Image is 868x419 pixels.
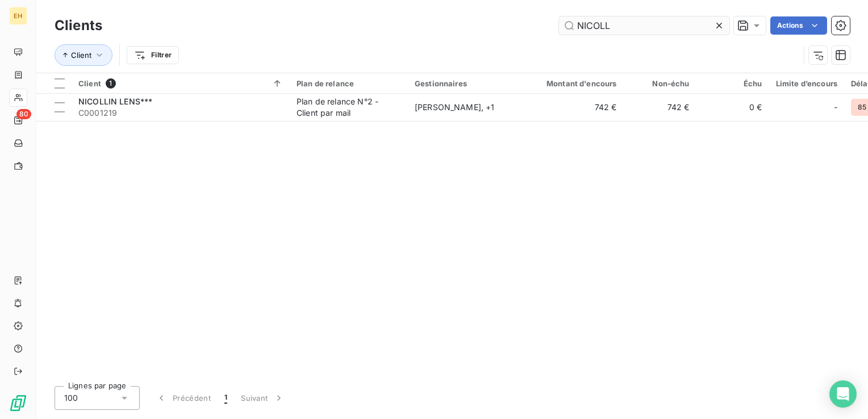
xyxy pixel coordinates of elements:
td: 742 € [624,94,696,121]
div: EH [9,7,27,25]
div: Open Intercom Messenger [829,380,857,408]
button: Filtrer [127,46,179,64]
div: Limite d’encours [776,79,837,88]
span: 100 [64,392,78,404]
input: Rechercher [559,16,729,35]
button: Client [55,44,112,66]
span: - [834,102,837,113]
td: 0 € [696,94,769,121]
div: [PERSON_NAME] , + 1 [415,102,519,113]
div: Échu [703,79,762,88]
button: 1 [218,386,234,410]
div: Non-échu [631,79,690,88]
span: Client [71,51,91,60]
div: Gestionnaires [415,79,519,88]
span: NICOLLIN LENS*** [78,97,152,106]
td: 742 € [526,94,624,121]
span: C0001219 [78,107,283,119]
div: Plan de relance [297,79,401,88]
span: 80 [16,109,31,119]
span: 1 [106,78,116,89]
span: Client [78,79,101,88]
div: Plan de relance N°2 - Client par mail [297,96,401,119]
div: Montant d'encours [533,79,617,88]
span: 1 [224,392,227,404]
h3: Clients [55,15,102,36]
button: Précédent [149,386,218,410]
img: Logo LeanPay [9,394,27,412]
button: Actions [770,16,827,35]
button: Suivant [234,386,291,410]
